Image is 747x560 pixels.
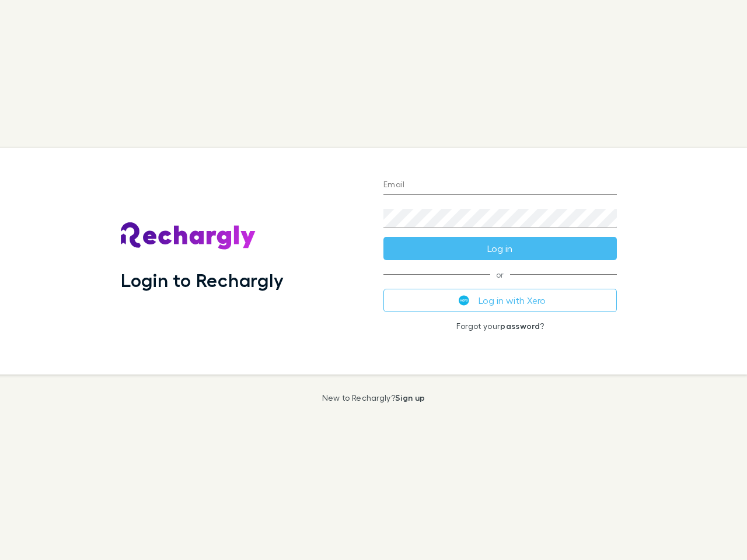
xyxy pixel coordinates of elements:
p: Forgot your ? [383,321,617,331]
h1: Login to Rechargly [121,269,284,291]
button: Log in with Xero [383,289,617,312]
img: Rechargly's Logo [121,222,256,250]
a: Sign up [395,393,425,402]
p: New to Rechargly? [322,393,425,402]
span: or [383,274,617,275]
button: Log in [383,237,617,260]
a: password [500,321,540,331]
img: Xero's logo [459,295,469,306]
